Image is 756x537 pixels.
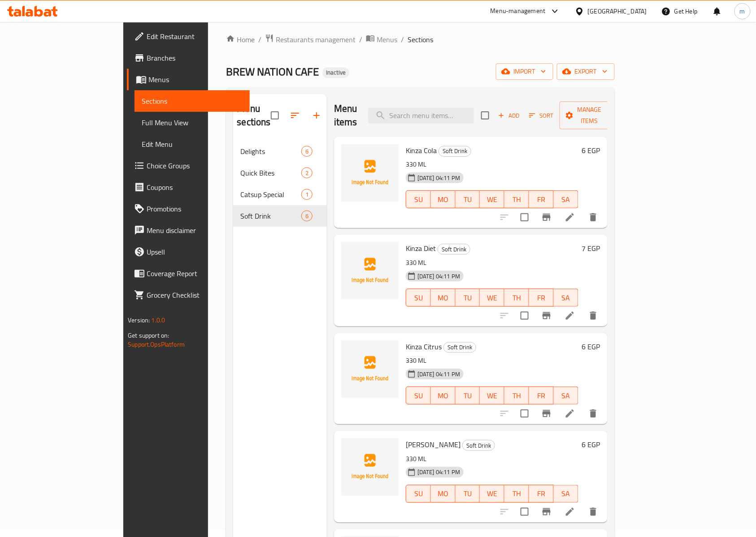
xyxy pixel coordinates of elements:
span: Soft Drink [463,440,495,451]
button: Branch-specific-item [536,207,557,228]
button: SA [554,387,578,405]
button: TU [456,485,480,503]
a: Edit menu item [565,212,575,223]
span: Inactive [322,69,349,76]
img: Kinza Citrus [341,340,399,398]
button: SA [554,485,578,503]
div: Inactive [322,67,349,78]
span: MO [434,291,452,304]
span: SA [557,487,575,500]
span: Full Menu View [142,117,243,128]
span: m [740,6,745,16]
span: WE [483,291,501,304]
span: Manage items [567,104,613,127]
button: delete [582,305,604,326]
span: TU [459,487,477,500]
span: Edit Menu [142,139,243,150]
span: SA [557,389,575,402]
span: Add item [495,109,523,123]
a: Restaurants management [265,34,356,45]
span: TU [459,291,477,304]
button: Sort [527,109,556,123]
span: SA [557,193,575,206]
span: Sections [408,34,433,45]
span: Grocery Checklist [147,290,243,300]
div: Soft Drink [443,342,476,353]
button: export [557,63,615,80]
span: Kinza Cola [406,144,437,157]
span: [PERSON_NAME] [406,438,461,451]
span: TH [508,291,526,304]
p: 330 ML [406,159,578,170]
span: import [503,66,546,77]
a: Menu disclaimer [127,220,250,241]
h2: Menu sections [237,102,270,129]
a: Coverage Report [127,263,250,284]
span: Kinza Citrus [406,340,442,353]
a: Support.OpsPlatform [128,339,185,350]
a: Edit Menu [135,133,250,155]
span: WE [483,389,501,402]
span: Version: [128,314,150,326]
span: Soft Drink [240,211,301,221]
button: SA [554,190,578,208]
button: FR [529,190,554,208]
span: Choice Groups [147,160,243,171]
span: 1.0.0 [152,314,165,326]
nav: Menu sections [233,137,327,230]
button: MO [431,190,456,208]
h6: 7 EGP [582,242,600,255]
div: Delights6 [233,141,327,162]
li: / [258,34,261,45]
span: Add [497,110,521,121]
img: Kinza Diet [341,242,399,299]
span: Promotions [147,203,243,214]
span: FR [533,291,550,304]
span: Sort items [523,109,560,123]
button: FR [529,289,554,307]
span: [DATE] 04:11 PM [414,468,464,476]
button: delete [582,207,604,228]
span: Delights [240,146,301,157]
span: Sort sections [284,105,306,126]
div: Catsup Special1 [233,184,327,205]
p: 330 ML [406,355,578,366]
button: SU [406,485,431,503]
span: Coverage Report [147,268,243,279]
span: FR [533,193,550,206]
h6: 6 EGP [582,340,600,353]
button: FR [529,387,554,405]
span: 2 [302,169,312,177]
button: Branch-specific-item [536,305,557,326]
div: Quick Bites [240,167,301,178]
div: Soft Drink [439,146,471,157]
span: Restaurants management [276,34,356,45]
a: Edit menu item [565,310,575,321]
button: WE [480,190,504,208]
a: Upsell [127,241,250,263]
img: Kinza Lemon [341,438,399,496]
a: Promotions [127,198,250,220]
span: 6 [302,147,312,156]
span: Sort [529,110,554,121]
span: [DATE] 04:11 PM [414,370,464,379]
div: [GEOGRAPHIC_DATA] [588,6,647,16]
button: MO [431,485,456,503]
span: TU [459,389,477,402]
button: TH [504,289,529,307]
button: WE [480,289,504,307]
span: SU [410,193,427,206]
span: Select section [476,106,495,125]
button: TU [456,289,480,307]
span: Select to update [515,208,534,227]
button: WE [480,387,504,405]
span: export [564,66,608,77]
div: Menu-management [491,6,546,17]
img: Kinza Cola [341,144,399,202]
button: WE [480,485,504,503]
h2: Menu items [334,102,357,129]
span: Menus [148,74,243,85]
span: SU [410,389,427,402]
span: SA [557,291,575,304]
